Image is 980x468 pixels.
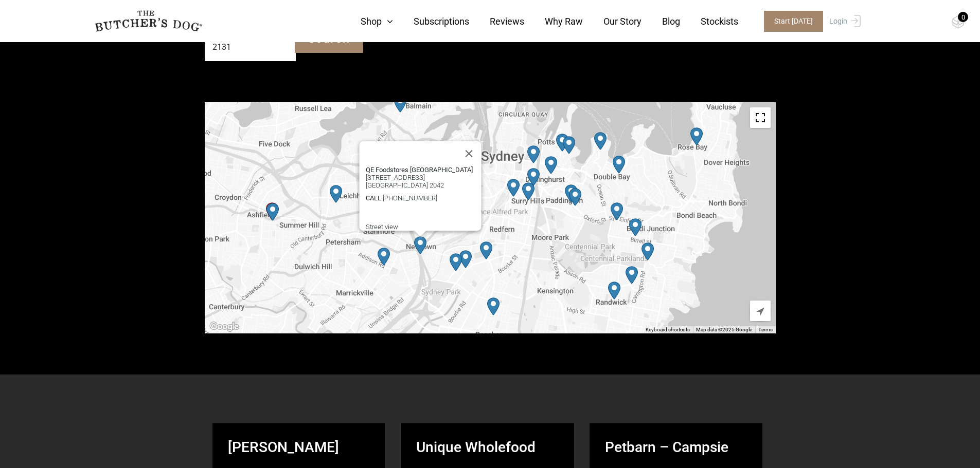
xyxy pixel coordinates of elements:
div: QE Foodstores Waverley [637,238,658,265]
div: Petbarn – Double Bay [609,152,629,178]
a: Stockists [680,14,738,28]
a: Shop [340,14,393,28]
div: 0 [958,12,968,22]
button: Keyboard shortcuts [646,326,690,333]
div: QE Foodstores Paddington [565,184,585,210]
div: Pets Point – Rose Bay [686,123,707,149]
strong: Petbarn – Campsie [590,423,763,456]
div: PetO Alexandria [476,237,496,264]
div: Dogue Bondi Junction [607,198,627,224]
div: Dogs in Town [373,244,394,270]
strong: CALL [365,194,381,202]
img: TBD_Cart-Empty.png [952,15,965,29]
div: Petbarn – Bondi Junction [625,214,646,240]
strong: Unique Wholefood [401,423,574,456]
strong: [PERSON_NAME] [212,423,386,456]
a: Subscriptions [393,14,469,28]
div: Dogs in Town [561,180,581,207]
a: Start [DATE] [754,11,827,32]
span: : [365,194,481,202]
button: Toggle fullscreen view [750,107,771,128]
span: Start [DATE] [764,11,823,32]
div: QE Foodstores Randwick [621,262,642,288]
div: Richie’s Cafe [590,128,611,154]
span: Map data ©2025 Google [696,327,752,332]
a: Why Raw [524,14,583,28]
div: Dogs @ Play [518,178,539,204]
div: Petbarn – Roseberry [483,293,504,320]
a: [PHONE_NUMBER] [382,194,437,202]
div: PetO Ashfield [262,199,283,225]
button: Close [456,141,481,166]
div: Petbarn – Campsie [185,261,205,288]
div: Unique Wholefood [326,181,346,207]
div: QE Foodstores Newtown [410,232,431,258]
div: Petbarn – Potts Point [552,129,573,156]
div: PetO Randwick [604,277,625,304]
a: Street view [365,223,398,231]
a: Login [827,11,861,32]
div: Pets Point [559,132,579,158]
span: [STREET_ADDRESS] [365,174,481,181]
div: Petbarn – Rozelle [390,90,411,117]
div: Pup N Pussy [523,164,544,190]
a: Open this area in Google Maps (opens a new window) [207,320,241,333]
a: Terms [758,327,773,332]
img: Google [207,320,241,333]
a: Reviews [469,14,524,28]
a: Blog [642,14,680,28]
div: Start location [262,198,282,224]
div: Paws4friends [523,141,544,167]
a: Get Directions [365,209,445,223]
a: Our Story [583,14,642,28]
div: QE Foodstores – Darlinghurst [541,152,561,178]
strong: QE Foodstores [GEOGRAPHIC_DATA] [365,166,472,174]
div: Dogs In Town [446,249,466,275]
div: Petbarn – Surry Hills [503,175,524,201]
span:  [757,307,764,316]
span: [GEOGRAPHIC_DATA] 2042 [365,181,481,189]
div: Petbarn – Alexandria [455,246,476,272]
